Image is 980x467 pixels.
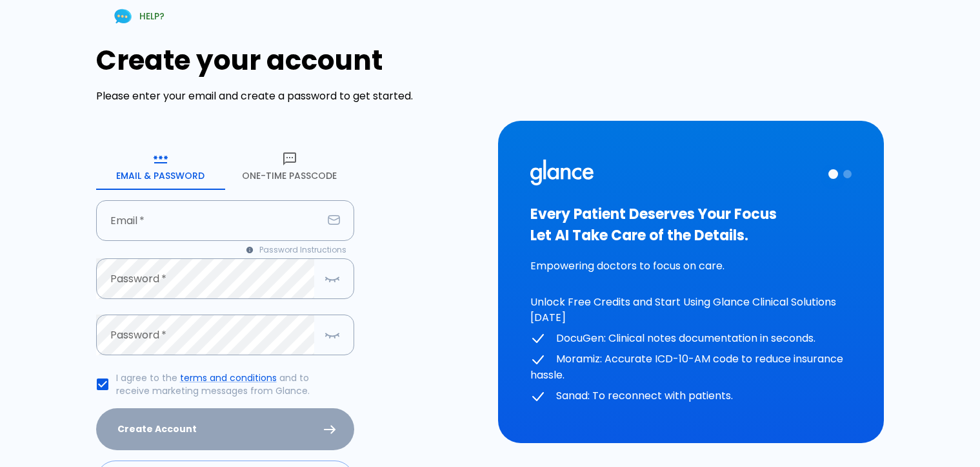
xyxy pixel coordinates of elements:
[225,143,354,190] button: One-Time Passcode
[530,388,852,404] p: Sanad: To reconnect with patients.
[530,258,852,274] p: Empowering doctors to focus on care.
[239,241,354,259] button: Password Instructions
[96,143,225,190] button: Email & Password
[180,371,277,384] a: terms and conditions
[530,295,852,326] p: Unlock Free Credits and Start Using Glance Clinical Solutions [DATE]
[530,203,852,246] h3: Every Patient Deserves Your Focus Let AI Take Care of the Details.
[96,45,483,76] h1: Create your account
[116,371,344,397] p: I agree to the and to receive marketing messages from Glance.
[530,331,852,347] p: DocuGen: Clinical notes documentation in seconds.
[112,5,134,28] img: Chat Support
[96,200,323,241] input: your.email@example.com
[96,88,483,104] p: Please enter your email and create a password to get started.
[259,244,346,256] span: Password Instructions
[530,351,852,383] p: Moramiz: Accurate ICD-10-AM code to reduce insurance hassle.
